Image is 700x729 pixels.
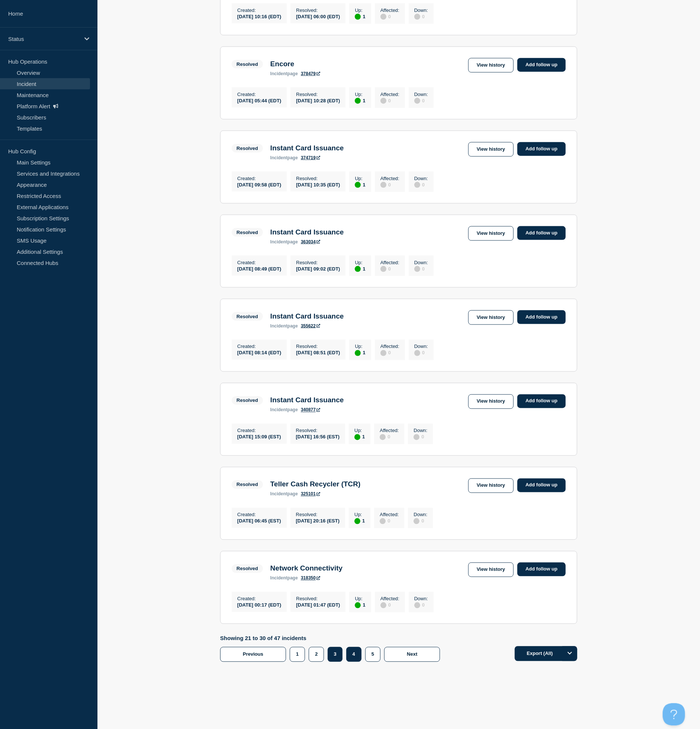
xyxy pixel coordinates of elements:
a: Add follow up [517,479,566,492]
a: 355622 [301,323,320,329]
span: incident [270,155,288,160]
a: 325101 [301,492,320,497]
div: [DATE] 16:56 (EST) [296,434,340,440]
div: [DATE] 08:14 (EDT) [237,349,281,356]
div: [DATE] 15:09 (EST) [237,434,281,440]
div: 0 [414,434,427,440]
a: View history [468,479,514,493]
div: 0 [380,349,399,356]
p: Resolved : [296,596,340,602]
div: disabled [380,98,386,104]
div: [DATE] 09:02 (EDT) [296,265,340,272]
div: 0 [414,602,428,608]
div: disabled [414,518,420,524]
span: incident [270,323,288,329]
a: 363034 [301,239,320,244]
p: Affected : [380,260,399,265]
div: [DATE] 08:49 (EDT) [237,265,281,272]
div: 1 [355,265,365,272]
p: Created : [237,344,281,349]
button: 4 [346,647,362,662]
div: disabled [414,98,420,104]
p: Resolved : [296,428,340,434]
p: page [270,576,298,581]
span: incident [270,407,288,413]
p: Affected : [380,344,399,349]
div: [DATE] 00:17 (EDT) [237,602,281,608]
p: Down : [414,512,427,518]
p: page [270,155,298,160]
p: Created : [237,92,281,97]
div: up [355,98,361,104]
a: 378479 [301,71,320,76]
button: 1 [290,647,305,662]
p: Affected : [380,176,399,181]
p: Affected : [380,92,399,97]
div: disabled [414,602,420,608]
p: Created : [237,428,281,434]
a: View history [468,58,514,73]
h3: Encore [270,60,320,68]
h3: Network Connectivity [270,565,343,573]
div: 0 [380,434,399,440]
a: Add follow up [517,563,566,576]
div: [DATE] 20:16 (EST) [296,518,340,524]
div: up [355,266,361,272]
div: [DATE] 05:44 (EDT) [237,97,281,103]
button: Next [384,647,440,662]
div: [DATE] 10:35 (EDT) [296,181,340,188]
p: Showing 21 to 30 of 47 incidents [220,635,444,642]
div: 0 [414,13,428,20]
p: Up : [355,596,365,602]
a: View history [468,142,514,157]
p: page [270,71,298,76]
div: disabled [414,182,420,188]
div: 0 [380,97,399,104]
p: page [270,239,298,244]
span: Resolved [232,312,263,321]
button: 3 [328,647,342,662]
p: Created : [237,596,281,602]
div: 0 [414,97,428,104]
div: 1 [355,602,365,608]
button: Options [562,646,577,661]
div: disabled [414,350,420,356]
div: disabled [414,434,420,440]
div: disabled [380,350,386,356]
a: 318350 [301,576,320,581]
div: 0 [414,265,428,272]
div: 1 [355,181,365,188]
a: 374719 [301,155,320,160]
span: Resolved [232,396,263,405]
h3: Instant Card Issuance [270,312,344,320]
h3: Instant Card Issuance [270,228,344,236]
a: View history [468,563,514,577]
div: [DATE] 10:16 (EDT) [237,13,281,19]
div: 0 [380,13,399,20]
div: [DATE] 10:28 (EDT) [296,97,340,103]
a: Add follow up [517,142,566,156]
p: Resolved : [296,512,340,518]
h3: Instant Card Issuance [270,396,344,405]
span: Resolved [232,228,263,237]
div: [DATE] 08:51 (EDT) [296,349,340,356]
div: disabled [380,14,386,20]
span: Resolved [232,144,263,153]
p: Resolved : [296,344,340,349]
div: 0 [380,602,399,608]
span: Next [407,652,417,657]
div: disabled [380,602,386,608]
p: Up : [354,512,365,518]
span: incident [270,71,288,76]
p: Up : [354,428,365,434]
p: Down : [414,428,427,434]
div: 0 [380,265,399,272]
div: 0 [380,518,399,524]
span: Resolved [232,480,263,489]
div: disabled [380,518,386,524]
div: [DATE] 06:45 (EST) [237,518,281,524]
p: Down : [414,176,428,181]
p: Down : [414,7,428,13]
p: page [270,323,298,329]
button: 5 [365,647,380,662]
